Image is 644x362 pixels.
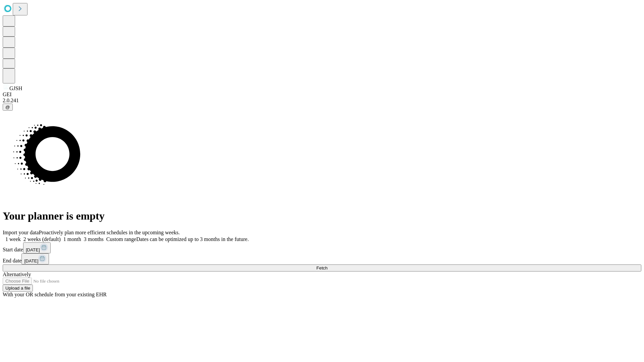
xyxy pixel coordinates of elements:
span: Fetch [316,265,327,270]
button: [DATE] [23,242,51,253]
span: Proactively plan more efficient schedules in the upcoming weeks. [39,230,180,235]
div: Start date [3,242,641,253]
button: @ [3,104,13,111]
button: [DATE] [21,253,49,264]
span: With your OR schedule from your existing EHR [3,292,107,297]
span: GJSH [9,85,22,91]
span: Import your data [3,230,39,235]
div: GEI [3,92,641,98]
span: [DATE] [26,247,40,252]
span: 1 week [5,236,21,242]
h1: Your planner is empty [3,210,641,222]
span: 1 month [63,236,81,242]
span: [DATE] [24,258,38,263]
div: 2.0.241 [3,98,641,104]
span: Custom range [106,236,136,242]
div: End date [3,253,641,264]
button: Upload a file [3,285,33,292]
span: 3 months [84,236,104,242]
span: Dates can be optimized up to 3 months in the future. [136,236,249,242]
span: @ [5,105,10,110]
span: 2 weeks (default) [23,236,61,242]
span: Alternatively [3,271,31,277]
button: Fetch [3,264,641,271]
